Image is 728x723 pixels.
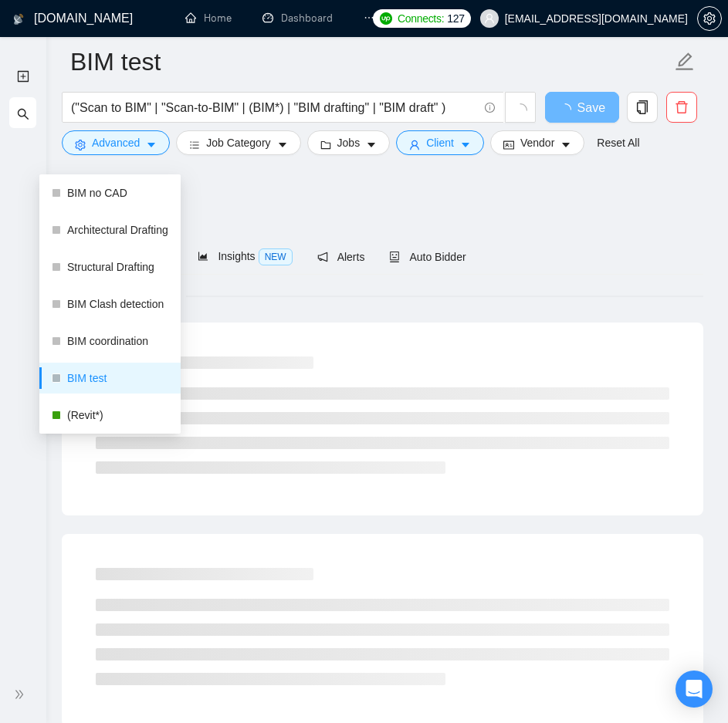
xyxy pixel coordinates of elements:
[39,363,181,394] li: BIM test
[277,139,288,150] span: caret-down
[389,251,466,263] span: Auto Bidder
[337,134,361,151] span: Jobs
[364,12,374,23] span: ellipsis
[62,130,170,155] button: settingAdvancedcaret-down
[396,130,484,155] button: userClientcaret-down
[17,98,29,129] span: search
[675,52,695,72] span: edit
[14,687,29,702] span: double-right
[389,252,400,262] span: robot
[39,289,181,319] li: BIM Clash detection
[67,289,168,319] a: BIM Clash detection
[67,252,168,282] a: Structural Drafting
[67,400,168,431] a: (Revit*)
[627,92,658,123] button: copy
[206,134,270,151] span: Job Category
[317,251,365,263] span: Alerts
[9,60,36,91] li: New Scanner
[320,139,331,150] span: folder
[39,326,181,356] li: BIM coordination
[39,400,181,431] li: (Revit*)
[67,363,168,394] a: BIM test
[366,139,377,150] span: caret-down
[307,130,391,155] button: folderJobscaret-down
[75,139,86,150] span: setting
[503,139,514,150] span: idcard
[39,215,181,245] li: Architectural Drafting
[490,130,584,155] button: idcardVendorcaret-down
[398,10,444,27] span: Connects:
[262,12,333,25] a: dashboardDashboard
[426,134,454,151] span: Client
[676,671,713,708] div: Open Intercom Messenger
[176,130,300,155] button: barsJob Categorycaret-down
[146,139,157,150] span: caret-down
[409,139,420,150] span: user
[317,252,328,262] span: notification
[447,10,464,27] span: 127
[697,6,722,31] button: setting
[67,177,168,208] a: BIM no CAD
[39,177,181,208] li: BIM no CAD
[17,106,98,119] span: My Scanners
[189,139,200,150] span: bars
[198,250,292,262] span: Insights
[259,248,293,265] span: NEW
[667,100,696,114] span: delete
[697,12,722,25] a: setting
[198,251,208,262] span: area-chart
[666,92,697,123] button: delete
[513,103,527,117] span: loading
[185,12,232,25] a: homeHome
[92,134,140,151] span: Advanced
[71,98,478,117] input: Search Freelance Jobs...
[13,7,24,32] img: logo
[70,42,672,81] input: Scanner name...
[545,92,619,123] button: Save
[698,12,721,25] span: setting
[577,98,605,117] span: Save
[485,103,495,113] span: info-circle
[67,215,168,245] a: Architectural Drafting
[597,134,639,151] a: Reset All
[460,139,471,150] span: caret-down
[628,100,657,114] span: copy
[559,103,577,116] span: loading
[67,326,168,356] a: BIM coordination
[520,134,554,151] span: Vendor
[39,252,181,282] li: Structural Drafting
[560,139,571,150] span: caret-down
[484,13,495,24] span: user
